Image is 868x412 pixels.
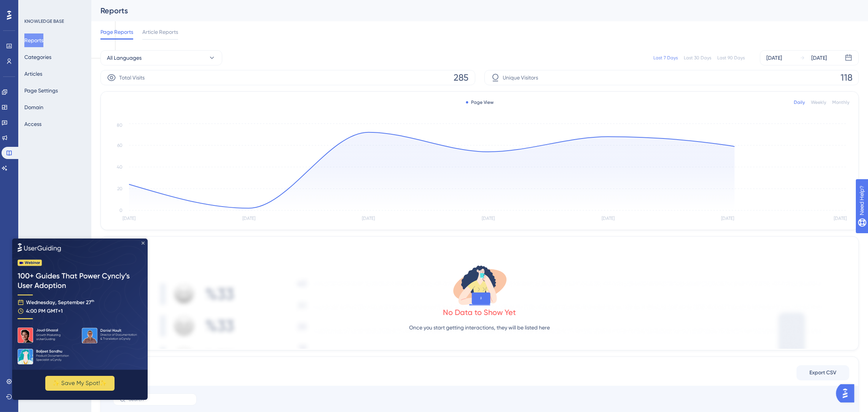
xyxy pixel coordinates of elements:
[100,50,222,65] button: All Languages
[362,216,375,221] tspan: [DATE]
[24,117,41,131] button: Access
[110,243,849,252] div: Reactions
[117,143,123,148] tspan: 60
[409,323,550,332] p: Once you start getting interactions, they will be listed here
[107,53,142,62] span: All Languages
[766,53,782,62] div: [DATE]
[24,100,43,114] button: Domain
[119,73,145,82] span: Total Visits
[466,99,494,105] div: Page View
[24,18,64,24] div: KNOWLEDGE BASE
[142,27,178,37] span: Article Reports
[834,216,847,221] tspan: [DATE]
[503,73,538,82] span: Unique Visitors
[24,84,58,97] button: Page Settings
[794,99,805,105] div: Daily
[602,216,615,221] tspan: [DATE]
[117,186,123,191] tspan: 20
[809,368,836,377] span: Export CSV
[117,122,123,128] tspan: 80
[717,55,745,61] div: Last 90 Days
[33,137,102,152] button: ✨ Save My Spot!✨
[24,33,43,47] button: Reports
[443,307,516,318] div: No Data to Show Yet
[841,72,852,84] span: 118
[836,382,859,405] iframe: UserGuiding AI Assistant Launcher
[811,53,827,62] div: [DATE]
[24,50,51,64] button: Categories
[653,55,678,61] div: Last 7 Days
[129,3,132,6] div: Close Preview
[684,55,711,61] div: Last 30 Days
[100,5,840,16] div: Reports
[832,99,849,105] div: Monthly
[100,27,133,37] span: Page Reports
[721,216,734,221] tspan: [DATE]
[796,365,849,380] button: Export CSV
[129,397,190,402] input: Search
[482,216,495,221] tspan: [DATE]
[123,216,135,221] tspan: [DATE]
[242,216,255,221] tspan: [DATE]
[454,72,469,84] span: 285
[24,67,42,81] button: Articles
[119,208,123,213] tspan: 0
[811,99,826,105] div: Weekly
[18,2,48,11] span: Need Help?
[117,164,123,170] tspan: 40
